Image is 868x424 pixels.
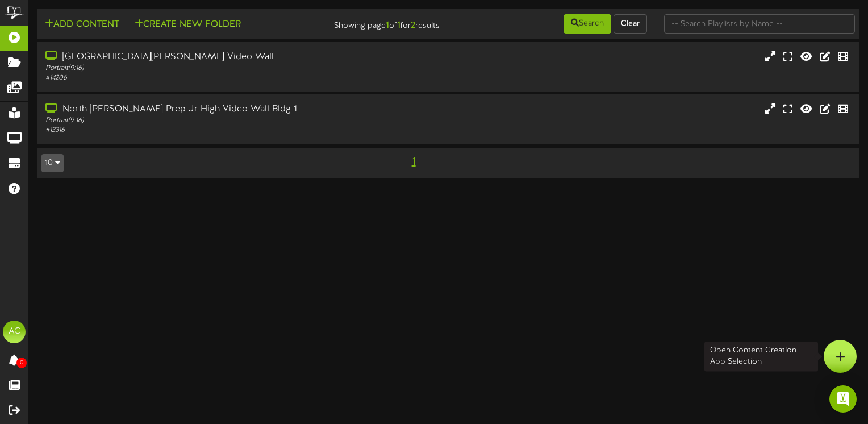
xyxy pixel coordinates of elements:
div: Showing page of for results [310,13,448,32]
span: 0 [16,358,27,368]
div: Open Intercom Messenger [829,385,857,413]
div: Portrait ( 9:16 ) [45,64,371,73]
div: # 14206 [45,73,371,83]
button: 10 [41,154,64,172]
div: # 13316 [45,126,371,135]
strong: 1 [397,20,400,31]
input: -- Search Playlists by Name -- [664,14,855,34]
strong: 1 [386,20,389,31]
div: [GEOGRAPHIC_DATA][PERSON_NAME] Video Wall [45,51,371,64]
button: Create New Folder [131,18,244,32]
div: North [PERSON_NAME] Prep Jr High Video Wall Bldg 1 [45,103,371,116]
strong: 2 [411,20,415,31]
button: Search [564,14,611,34]
span: 1 [409,156,419,168]
button: Clear [614,14,647,34]
button: Add Content [41,18,123,32]
div: Portrait ( 9:16 ) [45,116,371,126]
div: AC [3,321,26,343]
